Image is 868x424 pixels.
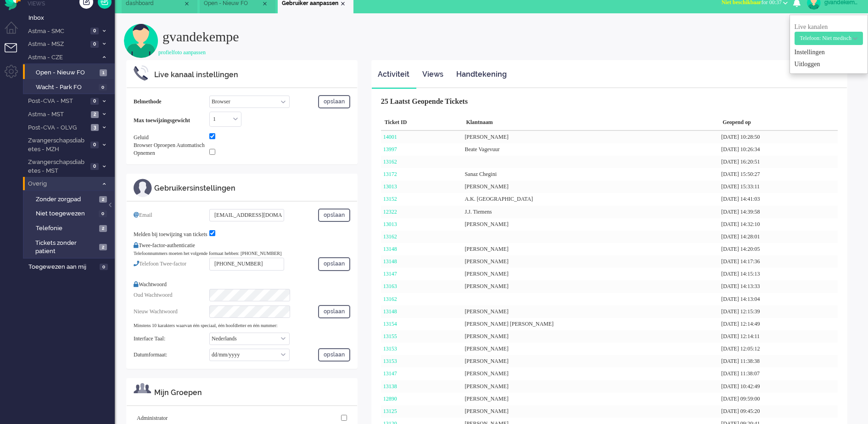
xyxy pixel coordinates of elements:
span: 0 [99,84,107,91]
div: Klantnaam [462,115,719,131]
button: Telefoon: Niet medisch [795,32,863,45]
img: user.svg [124,23,158,58]
div: [DATE] 14:17:36 [719,255,838,268]
div: [DATE] 14:20:05 [719,243,838,255]
span: Astma - MST [27,110,88,119]
span: Wacht - Park FO [36,83,96,92]
a: Inbox [27,12,115,23]
span: Overig [27,180,98,188]
span: Telefonie [36,224,97,233]
span: Nieuw Wachtwoord [134,308,178,315]
a: 13172 [383,171,397,177]
div: [DATE] 15:50:27 [719,168,838,181]
a: 13153 [383,358,397,364]
span: 0 [90,163,99,170]
div: Email [134,211,209,225]
span: Live kanalen [795,23,863,41]
div: [DATE] 15:33:11 [719,181,838,193]
a: 13013 [383,221,397,227]
a: 13013 [383,183,397,190]
span: 0 [100,264,108,271]
div: Gebruikersinstellingen [154,183,350,194]
span: Post-CVA - OLVG [27,124,88,132]
div: Melden bij toewijzing van tickets [134,231,209,238]
button: opslaan [318,257,350,271]
div: [PERSON_NAME] [462,268,719,280]
span: Inbox [28,14,115,23]
a: 13152 [383,196,397,202]
span: 2 [99,196,107,203]
div: [DATE] 09:59:00 [719,393,838,405]
span: gvandekempe [162,29,239,44]
a: Views [416,63,449,86]
a: 12322 [383,209,397,215]
li: Dashboard menu [5,22,25,42]
a: 13155 [383,333,397,339]
div: Interface Taal: [134,335,209,343]
div: [DATE] 14:15:13 [719,268,838,280]
span: 0 [90,28,99,34]
div: Wachtwoord [134,277,350,288]
div: [PERSON_NAME] [462,405,719,418]
img: ic_m_group.svg [134,383,151,393]
div: [DATE] 14:13:04 [719,293,838,305]
a: 13162 [383,296,397,302]
div: [PERSON_NAME] [462,330,719,343]
span: Administrator [137,414,168,422]
a: profielfoto aanpassen [158,49,206,56]
a: 13153 [383,345,397,352]
li: Tickets menu [5,43,25,64]
button: opslaan [318,305,350,318]
div: [DATE] 14:13:33 [719,280,838,293]
div: [DATE] 16:20:51 [719,156,838,168]
a: Niet toegewezen 0 [27,208,114,218]
span: 0 [99,210,107,217]
span: 0 [90,98,99,105]
a: 13148 [383,258,397,265]
div: [PERSON_NAME] [PERSON_NAME] [462,318,719,330]
button: opslaan [318,95,350,108]
div: [PERSON_NAME] [462,380,719,393]
button: opslaan [318,209,350,222]
span: Zwangerschapsdiabetes - MST [27,158,88,175]
div: A.K. [GEOGRAPHIC_DATA] [462,193,719,205]
span: Post-CVA - MST [27,97,88,106]
span: Open - Nieuw FO [36,68,97,77]
div: [DATE] 11:38:07 [719,367,838,380]
div: [PERSON_NAME] [462,131,719,143]
div: [DATE] 10:28:50 [719,131,838,143]
div: [PERSON_NAME] [462,181,719,193]
div: Geluid [134,134,209,141]
a: Toegewezen aan mij 0 [27,261,115,271]
small: Telefoonnummers moeten het volgende formaat hebben: [PHONE_NUMBER] [134,251,281,256]
span: Niet toegewezen [36,209,96,218]
div: [PERSON_NAME] [462,343,719,355]
div: [DATE] 10:26:34 [719,143,838,156]
div: [PERSON_NAME] [462,355,719,367]
div: [PERSON_NAME] [462,280,719,293]
b: Max toewijzingsgewicht [134,117,190,124]
div: [DATE] 14:41:03 [719,193,838,205]
div: [PERSON_NAME] [462,393,719,405]
span: Astma - MSZ [27,40,88,49]
span: 2 [91,111,99,118]
div: [DATE] 14:28:01 [719,231,838,243]
b: 25 Laatst Geopende Tickets [381,97,468,105]
div: Live kanaal instellingen [154,70,350,80]
div: [DATE] 14:39:58 [719,206,838,218]
div: Sanaz Chegini [462,168,719,181]
span: Zonder zorgpad [36,195,97,204]
a: 14001 [383,134,397,140]
span: 3 [91,124,99,131]
div: [PERSON_NAME] [462,218,719,231]
a: Uitloggen [795,60,863,69]
div: [PERSON_NAME] [462,305,719,318]
a: Handtekening [450,63,513,86]
a: 13147 [383,370,397,377]
a: 13154 [383,321,397,327]
div: [PERSON_NAME] [462,243,719,255]
a: Instellingen [795,48,863,57]
b: Belmethode [134,98,162,105]
span: Tickets zonder patient [35,239,96,256]
div: [DATE] 12:05:12 [719,343,838,355]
